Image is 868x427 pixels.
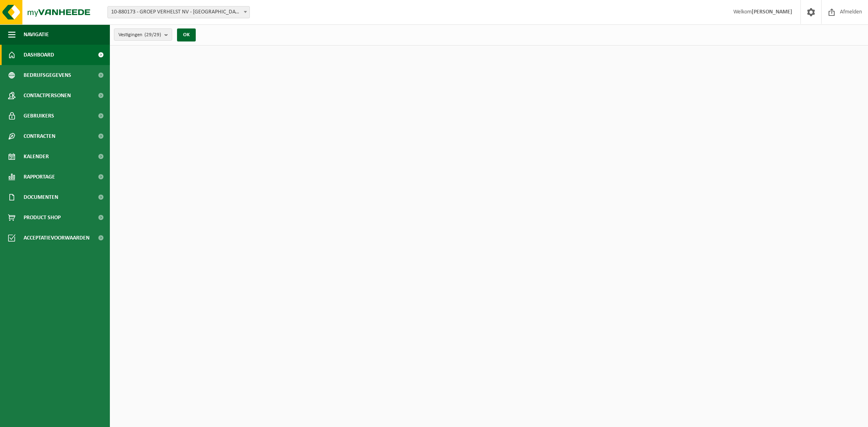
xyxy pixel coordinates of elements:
span: Contracten [24,126,55,146]
span: Contactpersonen [24,85,71,106]
span: 10-880173 - GROEP VERHELST NV - OOSTENDE [107,6,250,18]
strong: [PERSON_NAME] [752,9,792,15]
span: Kalender [24,146,49,167]
span: Gebruikers [24,106,54,126]
span: Vestigingen [118,29,161,41]
span: Product Shop [24,207,61,228]
span: Dashboard [24,45,54,65]
span: Bedrijfsgegevens [24,65,71,85]
span: Acceptatievoorwaarden [24,228,90,248]
span: 10-880173 - GROEP VERHELST NV - OOSTENDE [108,7,249,18]
span: Navigatie [24,24,49,45]
span: Documenten [24,187,58,207]
count: (29/29) [144,32,161,37]
button: Vestigingen(29/29) [114,28,172,41]
span: Rapportage [24,167,55,187]
button: OK [177,28,196,41]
